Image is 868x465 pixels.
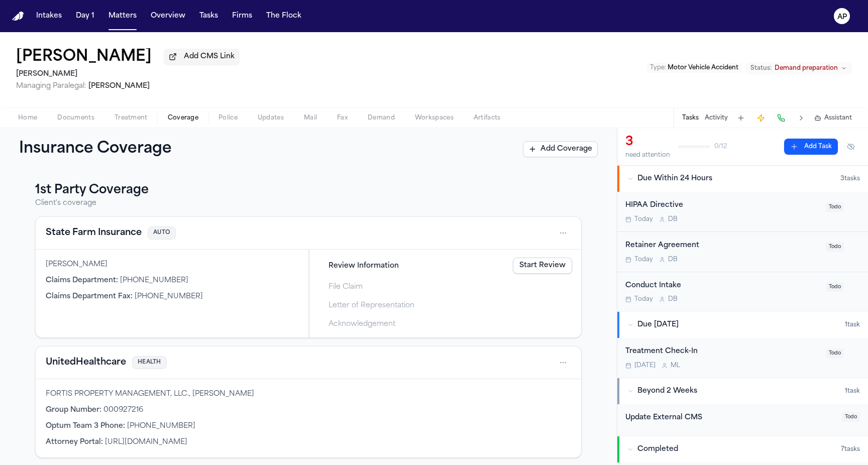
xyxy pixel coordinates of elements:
span: Today [634,256,653,264]
div: Open task: Retainer Agreement [617,232,868,272]
span: Optum Team 3 Phone : [46,422,125,430]
div: Claims filing progress [309,250,581,337]
button: Make a Call [774,111,788,125]
span: Assistant [824,114,852,122]
span: Demand [368,114,395,122]
span: D B [668,215,678,223]
span: HEALTH [132,356,167,370]
span: AUTO [148,226,176,240]
span: Today [634,295,653,303]
button: Activity [705,114,728,122]
button: Open actions [555,355,571,371]
span: Due Within 24 Hours [637,174,712,184]
span: Documents [57,114,94,122]
button: Tasks [682,114,699,122]
span: Letter of Representation [329,300,414,311]
span: [DATE] [634,362,656,370]
div: FORTIS PROPERTY MANAGEMENT, LLC., [PERSON_NAME] [46,389,571,399]
span: Todo [826,282,844,292]
button: Open actions [555,225,571,241]
span: Artifacts [474,114,501,122]
button: Assistant [814,114,852,122]
button: Hide completed tasks (⌘⇧H) [842,139,860,155]
div: [PERSON_NAME] [46,260,298,270]
span: Todo [842,412,860,422]
div: 3 [625,134,670,150]
span: 0 / 12 [714,143,727,151]
span: Due [DATE] [637,320,679,330]
span: [PERSON_NAME] [88,82,150,90]
span: [URL][DOMAIN_NAME] [105,438,187,446]
button: Tasks [195,7,222,25]
a: Start Review [513,258,572,274]
button: Add Coverage [523,141,598,157]
h1: [PERSON_NAME] [16,48,152,66]
h1: Insurance Coverage [19,140,194,158]
button: Edit matter name [16,48,152,66]
button: Due Within 24 Hours3tasks [617,166,868,192]
span: Completed [637,444,678,454]
span: D B [668,256,678,264]
button: Add CMS Link [164,49,240,65]
span: D B [668,295,678,303]
div: need attention [625,151,670,159]
button: Firms [228,7,256,25]
div: Retainer Agreement [625,240,820,252]
span: [PHONE_NUMBER] [127,422,195,430]
div: Open task: Update External CMS [617,404,868,436]
span: 3 task s [840,175,860,183]
button: Add Task [784,139,838,155]
a: Home [12,12,24,21]
span: Mail [304,114,317,122]
span: Type : [650,65,666,71]
button: Create Immediate Task [754,111,768,125]
span: Managing Paralegal: [16,82,86,90]
img: Finch Logo [12,12,24,21]
h2: [PERSON_NAME] [16,68,240,80]
div: Open task: HIPAA Directive [617,192,868,232]
button: Intakes [32,7,66,25]
button: View coverage details [46,226,142,240]
span: Coverage [168,114,198,122]
span: [PHONE_NUMBER] [120,277,188,284]
div: Open task: Treatment Check-In [617,338,868,378]
span: 1 task [845,321,860,329]
span: Workspaces [415,114,454,122]
span: Fax [337,114,348,122]
div: Treatment Check-In [625,346,820,358]
button: Due [DATE]1task [617,312,868,338]
div: HIPAA Directive [625,200,820,211]
span: Home [18,114,37,122]
div: Steps [314,255,576,332]
span: [PHONE_NUMBER] [135,293,203,300]
button: View coverage details [46,356,126,370]
div: Update External CMS [625,412,836,424]
button: Matters [104,7,141,25]
a: The Flock [262,7,305,25]
span: Police [219,114,238,122]
span: Attorney Portal : [46,438,103,446]
span: Treatment [115,114,148,122]
span: Demand preparation [775,64,838,72]
span: Todo [826,348,844,358]
span: 1 task [845,387,860,395]
button: Completed7tasks [617,436,868,462]
button: Edit Type: Motor Vehicle Accident [647,63,741,73]
button: Change status from Demand preparation [745,62,852,74]
button: Day 1 [72,7,98,25]
span: Beyond 2 Weeks [637,386,697,396]
span: 000927216 [103,406,143,414]
button: Beyond 2 Weeks1task [617,378,868,404]
span: Claims Department Fax : [46,293,133,300]
span: Claims Department : [46,277,118,284]
span: Updates [258,114,284,122]
span: Motor Vehicle Accident [668,65,738,71]
div: Open task: Conduct Intake [617,272,868,312]
p: Client's coverage [35,198,582,208]
h3: 1st Party Coverage [35,182,582,198]
span: 7 task s [841,445,860,453]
